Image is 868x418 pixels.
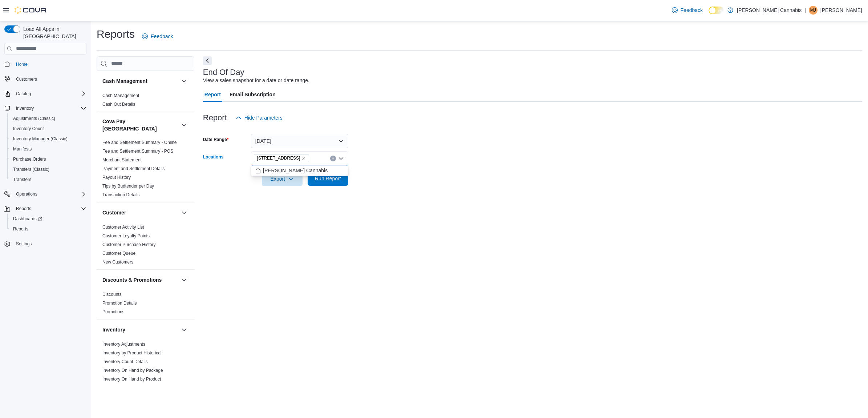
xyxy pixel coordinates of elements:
[180,77,188,85] button: Cash Management
[203,77,309,84] div: View a sales snapshot for a date or date range.
[102,376,161,382] span: Inventory On Hand by Product
[102,118,178,132] button: Cova Pay [GEOGRAPHIC_DATA]
[262,172,303,186] button: Export
[254,154,309,162] span: 12275 Woodbine Ave
[180,325,188,334] button: Inventory
[13,156,46,162] span: Purchase Orders
[13,75,86,84] span: Customers
[13,60,31,69] a: Home
[97,223,194,269] div: Customer
[13,136,68,142] span: Inventory Manager (Classic)
[16,241,32,247] span: Settings
[97,138,194,202] div: Cova Pay [GEOGRAPHIC_DATA]
[10,134,86,143] span: Inventory Manager (Classic)
[13,104,37,113] button: Inventory
[102,367,163,373] span: Inventory On Hand by Package
[7,144,89,154] button: Manifests
[709,7,724,14] input: Dark Mode
[139,29,176,44] a: Feedback
[16,76,37,82] span: Customers
[315,175,341,182] span: Run Report
[102,350,162,355] a: Inventory by Product Historical
[13,89,86,98] span: Catalog
[97,27,135,41] h1: Reports
[233,110,285,125] button: Hide Parameters
[102,276,178,284] button: Discounts & Promotions
[7,224,89,234] button: Reports
[13,60,86,69] span: Home
[102,149,173,154] a: Fee and Settlement Summary - POS
[13,216,42,222] span: Dashboards
[1,204,89,214] button: Reports
[7,214,89,224] a: Dashboards
[257,154,300,162] span: [STREET_ADDRESS]
[102,140,177,145] a: Fee and Settlement Summary - Online
[1,89,89,99] button: Catalog
[1,238,89,249] button: Settings
[20,25,86,40] span: Load All Apps in [GEOGRAPHIC_DATA]
[1,59,89,69] button: Home
[102,341,145,347] span: Inventory Adjustments
[13,166,49,172] span: Transfers (Classic)
[13,126,44,132] span: Inventory Count
[737,6,802,15] p: [PERSON_NAME] Cannabis
[102,242,156,247] a: Customer Purchase History
[244,114,283,121] span: Hide Parameters
[820,6,862,15] p: [PERSON_NAME]
[13,240,35,248] a: Settings
[10,225,31,233] a: Reports
[10,165,86,174] span: Transfers (Classic)
[102,301,137,306] a: Promotion Details
[102,233,150,238] a: Customer Loyalty Points
[102,251,135,256] a: Customer Queue
[203,154,224,160] label: Locations
[102,192,139,197] a: Transaction Details
[102,276,162,284] h3: Discounts & Promotions
[102,93,139,98] a: Cash Management
[13,204,86,213] span: Reports
[15,7,47,14] img: Cova
[13,190,40,198] button: Operations
[203,56,212,65] button: Next
[804,6,806,15] p: |
[16,191,37,197] span: Operations
[10,165,52,174] a: Transfers (Classic)
[809,6,818,15] div: Mary Jane Fields
[330,156,336,161] button: Clear input
[10,155,86,164] span: Purchase Orders
[180,208,188,217] button: Customer
[10,214,86,223] span: Dashboards
[1,74,89,84] button: Customers
[338,156,344,161] button: Close list of options
[102,342,145,347] a: Inventory Adjustments
[251,165,348,176] button: [PERSON_NAME] Cannabis
[102,166,165,171] a: Payment and Settlement Details
[1,103,89,113] button: Inventory
[102,292,122,297] a: Discounts
[7,164,89,174] button: Transfers (Classic)
[180,121,188,129] button: Cova Pay [GEOGRAPHIC_DATA]
[102,368,163,373] a: Inventory On Hand by Package
[7,124,89,134] button: Inventory Count
[13,226,28,232] span: Reports
[13,116,55,121] span: Adjustments (Classic)
[102,175,131,180] a: Payout History
[10,145,86,153] span: Manifests
[102,350,162,356] span: Inventory by Product Historical
[102,225,144,230] a: Customer Activity List
[7,154,89,164] button: Purchase Orders
[7,134,89,144] button: Inventory Manager (Classic)
[102,77,147,85] h3: Cash Management
[97,91,194,112] div: Cash Management
[13,239,86,248] span: Settings
[13,190,86,198] span: Operations
[102,359,148,364] a: Inventory Count Details
[102,102,135,107] a: Cash Out Details
[151,33,173,40] span: Feedback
